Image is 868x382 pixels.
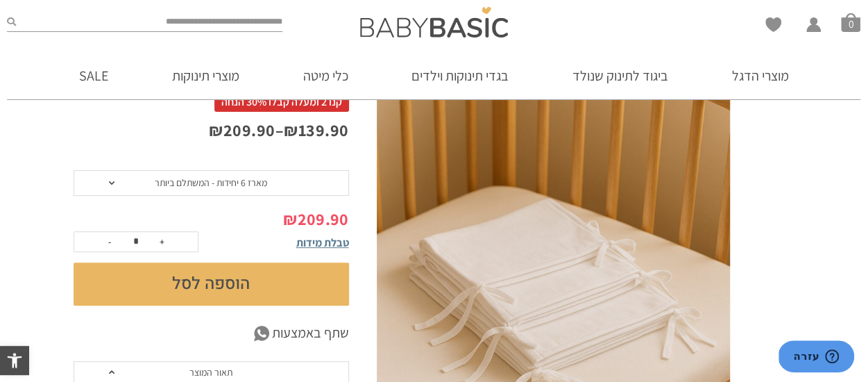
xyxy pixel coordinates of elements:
[391,52,529,99] a: בגדי תינוקות וילדים
[765,17,781,32] a: Wishlist
[284,119,298,141] span: ₪
[74,323,349,344] a: שתף באמצעות
[552,52,689,99] a: ביגוד לתינוק שנולד
[841,13,860,32] a: סל קניות0
[765,17,781,37] span: Wishlist
[151,52,260,99] a: מוצרי תינוקות
[209,119,223,141] span: ₪
[99,232,120,251] button: -
[155,176,267,189] span: מארז 6 יחידות - המשתלם ביותר
[283,208,348,230] bdi: 209.90
[778,340,854,375] iframe: פותח יישומון שאפשר לשוחח בו בצ'אט עם אחד הנציגים שלנו
[214,92,349,112] span: קנו 2 ומעלה קבלו 30% הנחה
[58,52,129,99] a: SALE
[284,119,349,141] bdi: 139.90
[282,52,369,99] a: כלי מיטה
[74,119,349,142] p: –
[283,208,297,230] span: ₪
[152,232,173,251] button: +
[711,52,810,99] a: מוצרי הדגל
[272,323,349,344] span: שתף באמצעות
[296,235,349,250] span: טבלת מידות
[122,232,150,251] input: כמות המוצר
[360,7,508,38] img: Baby Basic בגדי תינוקות וילדים אונליין
[209,119,275,141] bdi: 209.90
[74,263,349,306] button: הוספה לסל
[841,13,860,32] span: סל קניות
